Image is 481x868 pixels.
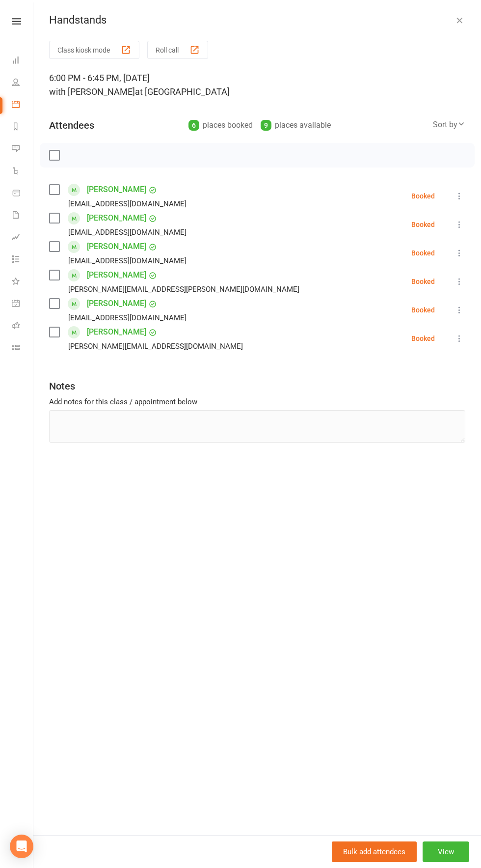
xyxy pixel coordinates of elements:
[423,841,469,862] button: View
[12,337,34,360] a: Class kiosk mode
[12,94,34,116] a: Calendar
[87,182,146,197] a: [PERSON_NAME]
[12,116,34,139] a: Reports
[188,120,199,131] div: 6
[135,86,230,97] span: at [GEOGRAPHIC_DATA]
[411,250,435,256] div: Booked
[68,226,187,239] div: [EMAIL_ADDRESS][DOMAIN_NAME]
[411,193,435,199] div: Booked
[433,118,465,131] div: Sort by
[12,293,34,315] a: General attendance kiosk mode
[411,221,435,228] div: Booked
[49,71,465,99] div: 6:00 PM - 6:45 PM, [DATE]
[147,41,208,59] button: Roll call
[49,86,135,97] span: with [PERSON_NAME]
[12,227,34,249] a: Assessments
[68,197,187,210] div: [EMAIL_ADDRESS][DOMAIN_NAME]
[332,841,417,862] button: Bulk add attendees
[87,324,146,340] a: [PERSON_NAME]
[12,315,34,337] a: Roll call kiosk mode
[68,283,299,296] div: [PERSON_NAME][EMAIL_ADDRESS][PERSON_NAME][DOMAIN_NAME]
[10,835,33,858] div: Open Intercom Messenger
[87,239,146,254] a: [PERSON_NAME]
[188,118,253,132] div: places booked
[49,41,139,59] button: Class kiosk mode
[87,296,146,311] a: [PERSON_NAME]
[68,311,187,324] div: [EMAIL_ADDRESS][DOMAIN_NAME]
[33,14,481,27] div: Handstands
[49,396,465,408] div: Add notes for this class / appointment below
[411,278,435,285] div: Booked
[411,335,435,342] div: Booked
[49,379,75,393] div: Notes
[411,307,435,313] div: Booked
[68,254,187,267] div: [EMAIL_ADDRESS][DOMAIN_NAME]
[261,118,331,132] div: places available
[49,118,94,132] div: Attendees
[12,271,34,293] a: What's New
[12,50,34,72] a: Dashboard
[12,72,34,94] a: People
[87,210,146,226] a: [PERSON_NAME]
[68,340,243,353] div: [PERSON_NAME][EMAIL_ADDRESS][DOMAIN_NAME]
[87,267,146,283] a: [PERSON_NAME]
[12,183,34,205] a: Product Sales
[261,120,271,131] div: 9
